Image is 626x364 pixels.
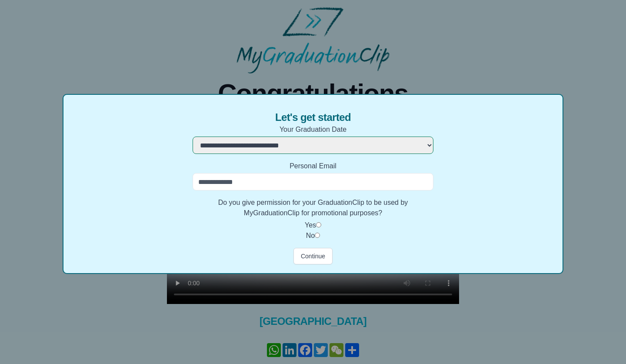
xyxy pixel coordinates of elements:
[305,221,316,229] label: Yes
[193,197,433,218] label: Do you give permission for your GraduationClip to be used by MyGraduationClip for promotional pur...
[193,161,433,171] label: Personal Email
[293,248,333,264] button: Continue
[306,232,315,239] label: No
[193,124,433,135] label: Your Graduation Date
[275,110,351,124] span: Let's get started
